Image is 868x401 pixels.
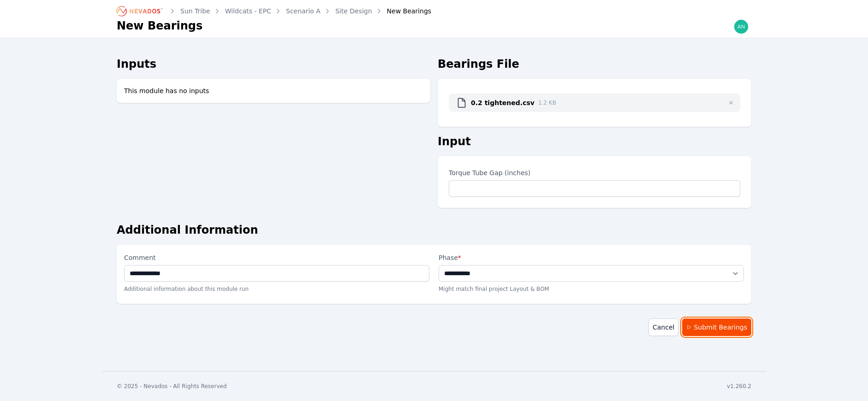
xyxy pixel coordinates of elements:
[117,57,430,71] h2: Inputs
[124,252,429,265] label: Comment
[124,282,429,296] p: Additional information about this module run
[335,6,372,16] a: Site Design
[117,223,751,237] h2: Additional Information
[439,252,744,263] label: Phase
[374,6,431,16] div: New Bearings
[180,6,210,16] a: Sun Tribe
[117,4,431,18] nav: Breadcrumb
[438,134,751,149] h2: Input
[117,383,227,390] div: © 2025 - Nevados - All Rights Reserved
[117,18,202,33] h1: New Bearings
[471,98,535,107] span: 0.2 tightened.csv
[727,383,751,390] div: v1.260.2
[682,318,751,336] button: Submit Bearings
[438,57,751,71] h2: Bearings File
[117,79,430,103] div: This module has no inputs
[734,19,749,34] img: andrew@nevados.solar
[439,285,744,293] p: Might match final project Layout & BOM
[449,167,740,180] label: Torque Tube Gap (inches)
[538,99,556,106] span: 1.2 KB
[286,6,321,16] a: Scenario A
[648,318,678,336] a: Cancel
[225,6,271,16] a: Wildcats - EPC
